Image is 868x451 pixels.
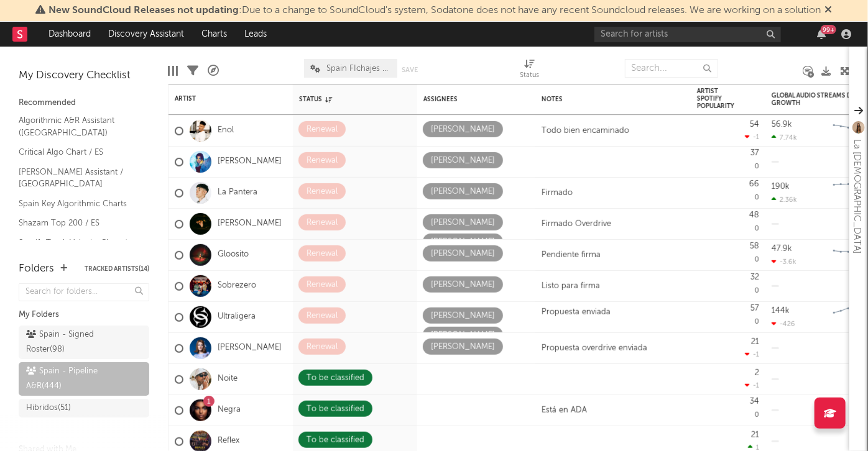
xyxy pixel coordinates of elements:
[697,88,741,110] div: Artist Spotify Popularity
[753,352,759,358] span: -1
[697,395,759,426] div: 0
[749,180,759,188] div: 66
[208,53,219,89] div: A&R Pipeline
[19,165,137,191] a: [PERSON_NAME] Assistant / [GEOGRAPHIC_DATA]
[402,66,418,73] button: Save
[218,436,239,447] a: Reflex
[218,312,256,322] a: Ultraligera
[750,242,759,250] div: 58
[772,195,797,203] div: 2.36k
[193,22,236,47] a: Charts
[772,306,790,314] div: 144k
[26,401,71,416] div: Hibridos ( 51 )
[218,343,282,353] a: [PERSON_NAME]
[535,126,635,136] div: Todo bien encaminado
[218,188,257,198] a: La Pantera
[772,120,792,128] div: 56.9k
[218,374,238,385] a: Noite
[772,244,792,252] div: 47.9k
[236,22,275,47] a: Leads
[772,92,865,107] div: Global Audio Streams Daily Growth
[825,6,833,16] span: Dismiss
[594,27,781,42] input: Search for artists
[750,273,759,281] div: 32
[431,235,495,250] div: [PERSON_NAME]
[753,134,759,141] span: -1
[19,362,149,396] a: Spain - Pipeline A&R(444)
[772,182,790,190] div: 190k
[772,133,797,141] div: 7.74k
[542,96,666,103] div: Notes
[26,327,114,357] div: Spain - Signed Roster ( 98 )
[697,302,759,332] div: 0
[19,145,137,159] a: Critical Algo Chart / ES
[431,247,495,262] div: [PERSON_NAME]
[520,68,540,83] div: Status
[19,283,149,301] input: Search for folders...
[19,326,149,359] a: Spain - Signed Roster(98)
[307,433,364,448] div: To be classified
[218,125,234,136] a: Enol
[99,22,193,47] a: Discovery Assistant
[19,68,149,83] div: My Discovery Checklist
[750,398,759,406] div: 34
[49,6,821,16] span: : Due to a change to SoundCloud's system, Sodatone does not have any recent Soundcloud releases. ...
[625,59,718,78] input: Search...
[218,157,282,167] a: [PERSON_NAME]
[307,122,338,137] div: Renewal
[772,319,795,327] div: -426
[697,178,759,208] div: 0
[535,250,607,260] div: Pendiente firma
[697,209,759,239] div: 0
[697,271,759,301] div: 0
[535,281,606,291] div: Listo para firma
[749,211,759,219] div: 48
[19,399,149,417] a: Hibridos(51)
[535,344,653,353] div: Propuesta overdrive enviada
[431,278,495,293] div: [PERSON_NAME]
[168,53,178,89] div: Edit Columns
[307,278,338,293] div: Renewal
[750,304,759,312] div: 57
[218,281,256,291] a: Sobrezero
[535,188,579,198] div: Firmado
[307,309,338,324] div: Renewal
[40,22,99,47] a: Dashboard
[218,250,249,260] a: Gloosito
[307,153,338,168] div: Renewal
[299,96,380,103] div: Status
[307,402,364,417] div: To be classified
[307,247,338,262] div: Renewal
[19,236,137,262] a: Spotify Track Velocity Chart / ES
[751,431,759,439] div: 21
[431,153,495,168] div: [PERSON_NAME]
[218,405,241,416] a: Negra
[542,307,611,317] div: Propuesta enviada
[431,328,495,343] div: [PERSON_NAME]
[19,197,137,211] a: Spain Key Algorithmic Charts
[19,216,137,230] a: Shazam Top 200 / ES
[307,184,338,199] div: Renewal
[431,216,495,230] div: [PERSON_NAME]
[19,114,137,139] a: Algorithmic A&R Assistant ([GEOGRAPHIC_DATA])
[821,25,836,34] div: 99 +
[423,96,510,103] div: Assignees
[307,340,338,355] div: Renewal
[755,369,759,377] div: 2
[307,216,338,230] div: Renewal
[85,266,149,272] button: Tracked Artists(14)
[431,309,495,324] div: [PERSON_NAME]
[542,219,611,229] div: Firmado Overdrive
[19,96,149,111] div: Recommended
[49,6,239,16] span: New SoundCloud Releases not updating
[697,147,759,177] div: 0
[817,29,826,39] button: 99+
[26,364,114,394] div: Spain - Pipeline A&R ( 444 )
[431,340,495,355] div: [PERSON_NAME]
[307,371,364,386] div: To be classified
[535,406,593,416] div: Está en ADA
[431,184,495,199] div: [PERSON_NAME]
[697,240,759,270] div: 0
[772,257,796,265] div: -3.6k
[849,139,864,253] div: La [DEMOGRAPHIC_DATA]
